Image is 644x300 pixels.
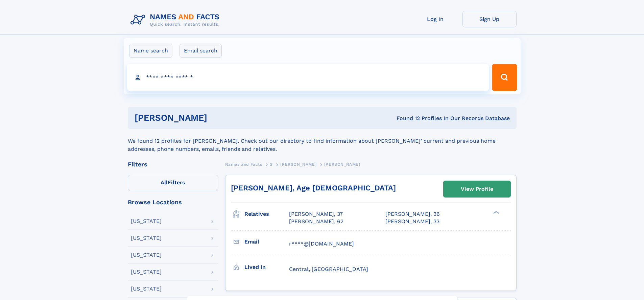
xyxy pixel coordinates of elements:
[289,218,343,225] a: [PERSON_NAME], 62
[135,114,302,122] h1: [PERSON_NAME]
[129,44,172,58] label: Name search
[131,235,162,241] div: [US_STATE]
[128,161,218,167] div: Filters
[131,286,162,292] div: [US_STATE]
[244,208,289,220] h3: Relatives
[444,181,510,197] a: View Profile
[280,162,316,167] span: [PERSON_NAME]
[161,179,168,186] span: All
[462,11,517,27] a: Sign Up
[128,175,218,191] label: Filters
[231,184,396,192] a: [PERSON_NAME], Age [DEMOGRAPHIC_DATA]
[131,269,162,275] div: [US_STATE]
[128,11,225,29] img: Logo Names and Facts
[244,236,289,248] h3: Email
[127,64,489,91] input: search input
[131,252,162,258] div: [US_STATE]
[270,162,273,167] span: S
[225,160,262,168] a: Names and Facts
[324,162,360,167] span: [PERSON_NAME]
[461,181,493,197] div: View Profile
[289,210,343,218] a: [PERSON_NAME], 37
[492,210,500,215] div: ❯
[131,218,162,224] div: [US_STATE]
[408,11,462,27] a: Log In
[492,64,517,91] button: Search Button
[302,115,510,122] div: Found 12 Profiles In Our Records Database
[128,129,517,153] div: We found 12 profiles for [PERSON_NAME]. Check out our directory to find information about [PERSON...
[289,266,368,272] span: Central, [GEOGRAPHIC_DATA]
[385,210,440,218] a: [PERSON_NAME], 36
[270,160,273,168] a: S
[180,44,222,58] label: Email search
[244,261,289,273] h3: Lived in
[385,218,439,225] a: [PERSON_NAME], 33
[128,199,218,205] div: Browse Locations
[280,160,316,168] a: [PERSON_NAME]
